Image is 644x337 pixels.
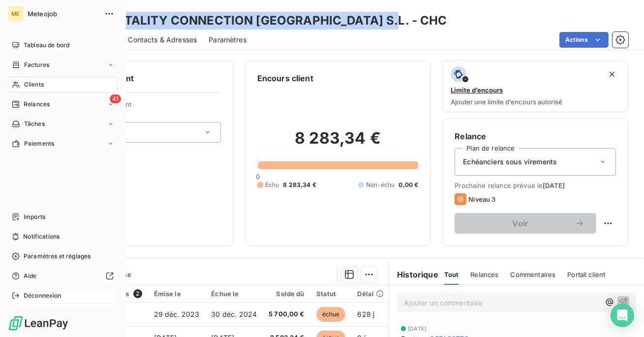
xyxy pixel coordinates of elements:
[24,120,45,128] span: Tâches
[24,61,49,69] span: Factures
[256,173,260,181] span: 0
[28,10,98,18] span: Meteojob
[154,310,200,318] span: 29 déc. 2023
[451,98,562,106] span: Ajouter une limite d’encours autorisé
[366,181,395,189] span: Non-échu
[468,195,495,203] span: Niveau 3
[24,139,54,148] span: Paiements
[451,86,503,94] span: Limite d’encours
[87,12,447,30] h3: HOSPITALITY CONNECTION [GEOGRAPHIC_DATA] S.L. - CHC
[211,290,257,298] div: Échue le
[60,72,221,84] h6: Informations client
[8,315,69,331] img: Logo LeanPay
[269,290,305,298] div: Solde dû
[24,272,37,280] span: Aide
[316,307,346,322] span: échue
[455,182,616,189] span: Prochaine relance prévue le
[543,182,565,189] span: [DATE]
[8,268,118,284] a: Aide
[399,181,418,189] span: 0,00 €
[442,60,628,112] button: Limite d’encoursAjouter une limite d’encours autorisé
[511,271,556,278] span: Commentaires
[24,100,50,109] span: Relances
[567,271,605,278] span: Portail client
[128,35,197,45] span: Contacts & Adresses
[408,326,427,332] span: [DATE]
[357,290,384,298] div: Délai
[444,271,459,278] span: Tout
[466,219,575,227] span: Voir
[211,310,257,318] span: 30 déc. 2024
[209,35,246,45] span: Paramètres
[24,41,69,50] span: Tableau de bord
[24,291,61,300] span: Déconnexion
[463,157,557,167] span: Echéanciers sous virements
[79,100,221,114] span: Propriétés Client
[470,271,498,278] span: Relances
[24,252,91,261] span: Paramètres et réglages
[357,310,374,318] span: 628 j
[24,213,45,221] span: Imports
[559,32,609,48] button: Actions
[154,290,200,298] div: Émise le
[389,269,438,280] h6: Historique
[316,290,346,298] div: Statut
[257,128,419,158] h2: 8 283,34 €
[265,181,279,189] span: Échu
[133,289,142,298] span: 2
[257,72,313,84] h6: Encours client
[455,213,596,234] button: Voir
[110,94,121,103] span: 41
[269,309,305,319] span: 5 700,00 €
[611,304,634,327] div: Open Intercom Messenger
[24,80,44,89] span: Clients
[455,130,616,142] h6: Relance
[283,181,316,189] span: 8 283,34 €
[8,6,24,22] div: ME
[23,232,60,241] span: Notifications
